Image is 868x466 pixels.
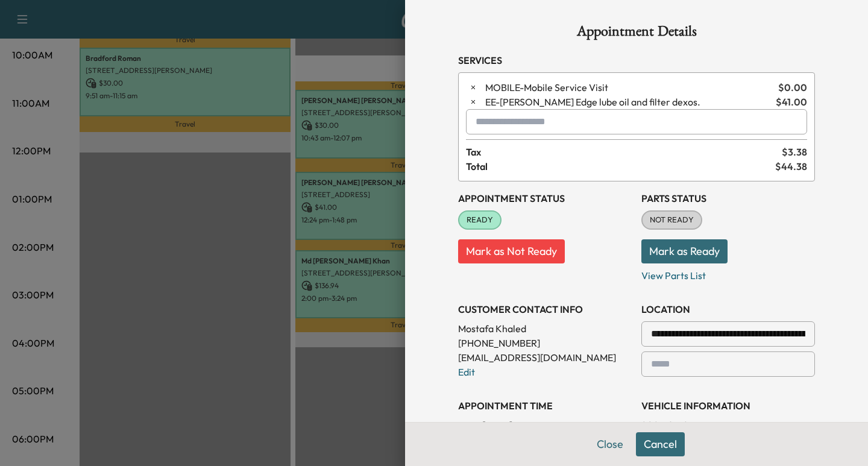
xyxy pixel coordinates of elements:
[458,418,632,432] p: Date: [DATE]
[458,302,632,316] h3: CUSTOMER CONTACT INFO
[589,432,631,456] button: Close
[466,159,775,174] span: Total
[458,366,475,378] a: Edit
[643,214,701,226] span: NOT READY
[458,350,632,365] p: [EMAIL_ADDRESS][DOMAIN_NAME]
[458,398,632,413] h3: APPOINTMENT TIME
[458,239,565,263] button: Mark as Not Ready
[641,191,815,206] h3: Parts Status
[459,214,500,226] span: READY
[641,239,728,263] button: Mark as Ready
[641,263,815,283] p: View Parts List
[458,24,815,43] h1: Appointment Details
[458,191,632,206] h3: Appointment Status
[641,418,815,432] p: 2024 GMC Terrain
[778,80,807,95] span: $ 0.00
[636,432,685,456] button: Cancel
[776,95,807,109] span: $ 41.00
[458,321,632,336] p: Mostafa Khaled
[641,398,815,413] h3: VEHICLE INFORMATION
[458,53,815,68] h3: Services
[458,336,632,350] p: [PHONE_NUMBER]
[641,302,815,316] h3: LOCATION
[485,80,773,95] span: Mobile Service Visit
[466,145,782,159] span: Tax
[775,159,807,174] span: $ 44.38
[485,95,771,109] span: Ewing Edge lube oil and filter dexos.
[782,145,807,159] span: $ 3.38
